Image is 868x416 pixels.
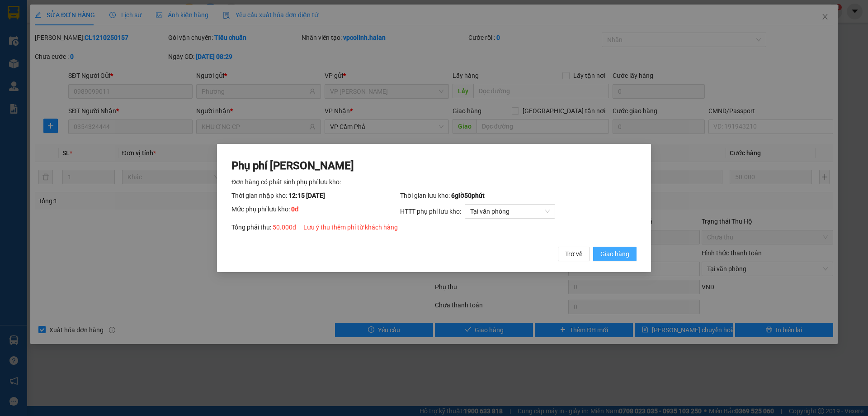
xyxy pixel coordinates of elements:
[231,159,354,172] span: Phụ phí [PERSON_NAME]
[558,247,590,261] button: Trở về
[400,204,637,219] div: HTTT phụ phí lưu kho:
[231,204,400,219] div: Mức phụ phí lưu kho:
[303,224,398,231] span: Lưu ý thu thêm phí từ khách hàng
[288,192,325,199] span: 12:15 [DATE]
[231,191,400,201] div: Thời gian nhập kho:
[273,224,296,231] span: 50.000 đ
[565,249,582,259] span: Trở về
[291,206,299,213] span: 0 đ
[231,177,637,187] div: Đơn hàng có phát sinh phụ phí lưu kho:
[600,249,629,259] span: Giao hàng
[470,205,550,218] span: Tại văn phòng
[400,191,637,201] div: Thời gian lưu kho:
[231,222,637,232] div: Tổng phải thu:
[451,192,485,199] span: 6 giờ 50 phút
[593,247,637,261] button: Giao hàng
